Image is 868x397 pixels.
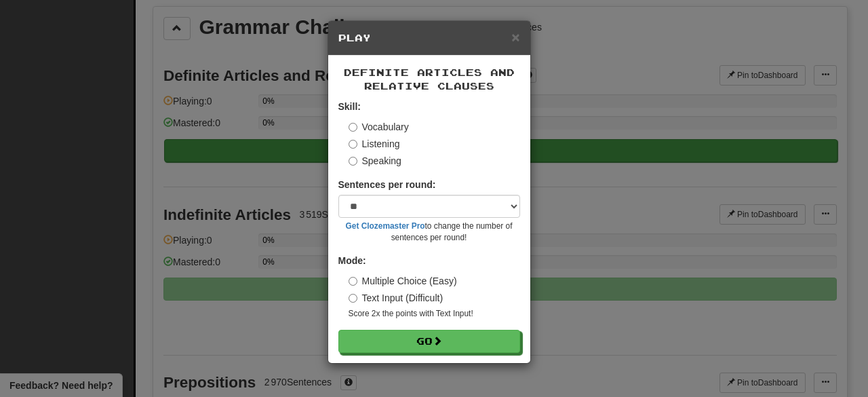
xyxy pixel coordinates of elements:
[349,157,357,166] input: Speaking
[338,31,520,45] h5: Play
[338,178,436,191] label: Sentences per round:
[344,67,515,92] span: Definite Articles and Relative Clauses
[349,120,409,134] label: Vocabulary
[338,330,520,353] button: Go
[338,101,361,112] strong: Skill:
[338,221,520,244] small: to change the number of sentences per round!
[349,277,357,286] input: Multiple Choice (Easy)
[349,294,357,303] input: Text Input (Difficult)
[349,123,357,132] input: Vocabulary
[349,140,357,149] input: Listening
[346,221,425,231] a: Get Clozemaster Pro
[349,154,401,168] label: Speaking
[349,274,457,288] label: Multiple Choice (Easy)
[349,308,520,320] small: Score 2x the points with Text Input !
[349,137,400,151] label: Listening
[349,291,443,305] label: Text Input (Difficult)
[338,255,366,266] strong: Mode:
[511,29,519,45] span: ×
[511,30,519,44] button: Close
